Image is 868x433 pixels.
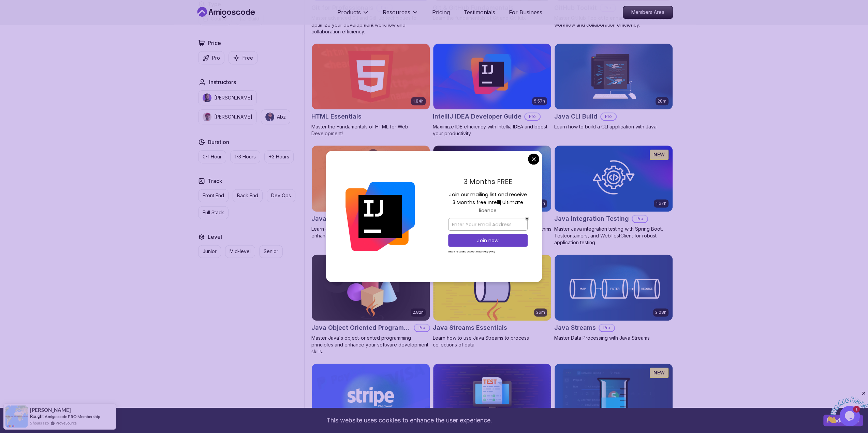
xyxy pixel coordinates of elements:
div: This website uses cookies to enhance the user experience. [5,413,813,428]
button: +3 Hours [264,150,294,163]
p: Master Java integration testing with Spring Boot, Testcontainers, and WebTestClient for robust ap... [554,226,673,246]
img: instructor img [265,112,274,121]
img: Java Object Oriented Programming card [312,254,430,321]
img: Java Unit Testing Essentials card [433,364,551,430]
img: HTML Essentials card [312,44,430,110]
p: 5.57h [534,98,545,104]
button: 0-1 Hour [198,150,226,163]
p: 28m [658,98,666,104]
p: Pro [212,55,220,61]
img: IntelliJ IDEA Developer Guide card [433,44,551,110]
p: Dev Ops [271,192,291,199]
img: Stripe Checkout card [312,364,430,430]
p: [PERSON_NAME] [214,113,252,120]
p: Pro [632,215,647,222]
a: Amigoscode PRO Membership [45,414,100,419]
p: 0-1 Hour [203,153,222,160]
img: provesource social proof notification image [5,405,28,428]
a: Java Data Structures card1.72hJava Data StructuresProLearn data structures in [GEOGRAPHIC_DATA] t... [311,145,430,239]
h2: HTML Essentials [311,112,362,121]
img: instructor img [203,112,211,121]
p: 1.67h [656,201,666,206]
p: Mid-level [230,248,251,255]
p: Pro [414,324,429,331]
p: Pro [601,113,616,120]
img: Java Integration Testing card [555,145,673,212]
button: Accept cookies [823,415,863,426]
h2: Instructors [209,78,236,86]
button: Free [229,51,258,64]
button: Resources [383,8,418,22]
h2: IntelliJ IDEA Developer Guide [433,112,521,121]
p: Master Java's object-oriented programming principles and enhance your software development skills. [311,335,430,355]
button: instructor imgAbz [261,109,290,124]
p: Back End [237,192,258,199]
img: Java Generics card [433,145,551,212]
img: Java Data Structures card [312,145,430,212]
p: Members Area [623,6,673,18]
a: ProveSource [56,420,77,426]
a: Java Integration Testing card1.67hNEWJava Integration TestingProMaster Java integration testing w... [554,145,673,246]
p: Master the Fundamentals of HTML for Web Development! [311,123,430,137]
a: Testimonials [464,8,495,16]
p: Front End [203,192,224,199]
h2: Duration [208,138,229,146]
h2: Java Data Structures [311,214,376,223]
img: Java CLI Build card [555,44,673,110]
button: Products [337,8,369,22]
button: 1-3 Hours [230,150,260,163]
a: Java Object Oriented Programming card2.82hJava Object Oriented ProgrammingProMaster Java's object... [311,254,430,355]
button: Mid-level [225,245,255,258]
button: Back End [233,189,263,202]
h2: Java CLI Build [554,112,598,121]
h2: Price [208,39,221,47]
a: IntelliJ IDEA Developer Guide card5.57hIntelliJ IDEA Developer GuideProMaximize IDE efficiency wi... [433,43,551,137]
a: Java Streams card2.08hJava StreamsProMaster Data Processing with Java Streams [554,254,673,341]
a: Java CLI Build card28mJava CLI BuildProLearn how to build a CLI application with Java. [554,43,673,130]
p: Senior [264,248,278,255]
a: For Business [509,8,542,16]
h2: Java Streams Essentials [433,323,507,333]
p: Products [337,8,361,16]
span: Bought [30,414,44,419]
button: Full Stack [198,206,229,219]
img: Java Streams card [555,254,673,321]
p: +3 Hours [269,153,289,160]
p: Junior [203,248,217,255]
button: Senior [259,245,283,258]
button: instructor img[PERSON_NAME] [198,90,257,105]
button: Junior [198,245,221,258]
p: 1-3 Hours [235,153,256,160]
p: Learn data structures in [GEOGRAPHIC_DATA] to enhance your coding skills! [311,226,430,239]
button: instructor img[PERSON_NAME] [198,109,257,124]
h2: Level [208,233,222,241]
p: Master Data Processing with Java Streams [554,335,673,341]
p: 1.84h [413,98,424,104]
a: HTML Essentials card1.84hHTML EssentialsMaster the Fundamentals of HTML for Web Development! [311,43,430,137]
h2: Java Streams [554,323,596,333]
p: Master advanced Git and GitHub techniques to optimize your development workflow and collaboration... [311,15,430,35]
p: 2.82h [413,310,424,315]
p: Learn how to build a CLI application with Java. [554,123,673,130]
p: Pro [599,324,614,331]
h2: Java Object Oriented Programming [311,323,411,333]
img: Java Streams Essentials card [433,254,551,321]
p: Pro [525,113,540,120]
p: Free [242,55,253,61]
iframe: chat widget [826,390,868,423]
a: Members Area [623,6,673,19]
a: Pricing [432,8,450,16]
p: Full Stack [203,209,224,216]
p: [PERSON_NAME] [214,94,252,101]
p: NEW [653,151,665,158]
p: 2.08h [655,310,666,315]
p: Learn how to use Java Streams to process collections of data. [433,335,551,348]
button: Dev Ops [267,189,295,202]
p: Abz [277,113,286,120]
button: Front End [198,189,229,202]
img: Java Unit Testing and TDD card [555,364,673,430]
img: instructor img [203,93,211,102]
